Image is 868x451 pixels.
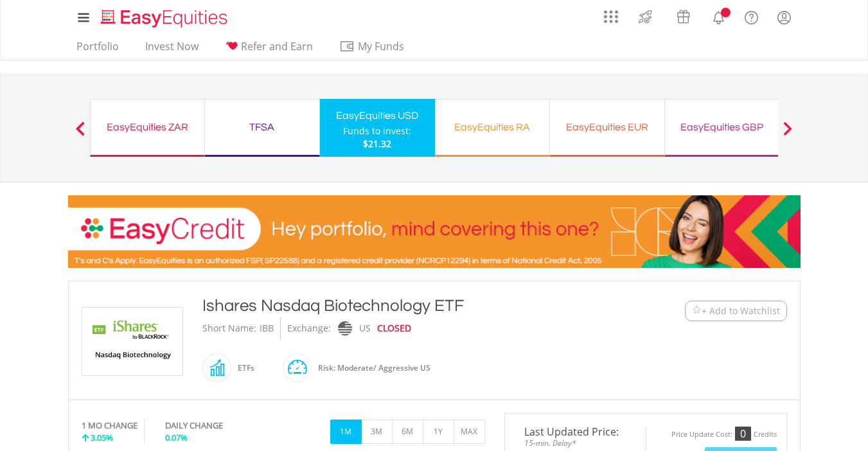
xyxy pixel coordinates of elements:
img: grid-menu-icon.svg [604,10,618,24]
div: Price Update Cost: [671,430,732,439]
div: CLOSED [377,317,411,340]
img: vouchers-v2.svg [673,6,694,27]
button: 1Y [423,420,454,444]
div: EasyEquities RA [443,118,542,136]
img: Watchlist [692,306,702,315]
a: FAQ's and Support [735,3,768,29]
img: EasyCredit Promotion Banner [68,195,801,268]
button: MAX [454,420,485,444]
button: 3M [361,420,393,444]
a: AppsGrid [596,3,626,24]
img: nasdaq.png [337,321,351,336]
div: EasyEquities USD [328,107,427,125]
span: 15-min. Delay* [515,437,636,449]
div: TFSA [213,118,312,136]
button: Previous [67,128,93,141]
button: Next [775,128,801,141]
img: EQU.US.IBB.png [84,308,181,375]
div: IBB [260,317,274,340]
div: Funds to invest: [343,125,411,137]
img: EasyEquities_Logo.png [98,8,233,29]
a: My Profile [768,3,801,31]
div: DAILY CHANGE [165,420,266,432]
span: Last Updated Price: [515,427,636,437]
img: thrive-v2.svg [635,6,656,27]
div: 1 MO CHANGE [82,420,137,432]
button: 6M [392,420,423,444]
div: Short Name: [202,317,256,340]
div: EasyEquities GBP [673,118,772,136]
a: Portfolio [71,40,124,60]
span: 0.07% [165,432,188,443]
button: Watchlist + Add to Watchlist [685,301,787,321]
span: My Funds [339,38,423,55]
div: Exchange: [287,317,331,340]
span: $21.32 [363,137,391,150]
div: Ishares Nasdaq Biotechnology ETF [202,294,606,317]
span: Refer and Earn [241,39,313,53]
div: EasyEquities EUR [558,118,657,136]
span: 3.05% [91,432,113,443]
div: US [359,317,371,340]
a: Home page [96,3,233,29]
div: Risk: Moderate/ Aggressive US [312,353,430,384]
a: Refer and Earn [220,40,318,60]
a: Vouchers [664,3,702,27]
div: EasyEquities ZAR [98,118,197,136]
div: 0 [735,427,751,441]
div: ETFs [231,353,254,384]
a: Notifications [702,3,735,29]
a: Invest Now [140,40,204,60]
span: + Add to Watchlist [702,305,780,317]
button: 1M [330,420,362,444]
div: Credits [754,430,777,439]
